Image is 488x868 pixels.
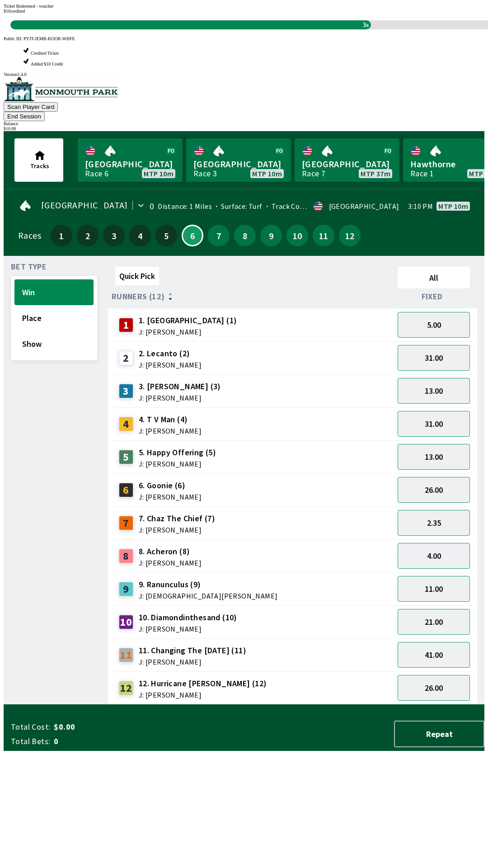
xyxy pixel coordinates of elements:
[119,417,133,431] div: 4
[112,293,165,300] span: Runners (12)
[139,328,237,335] span: J: [PERSON_NAME]
[425,386,443,396] span: 13.00
[427,320,441,330] span: 5.00
[425,452,443,462] span: 13.00
[139,678,267,689] span: 12. Hurricane [PERSON_NAME] (12)
[4,77,118,101] img: venue logo
[438,203,468,210] span: MTP 10m
[119,483,133,497] div: 6
[158,202,212,211] span: Distance: 1 Miles
[286,225,308,246] button: 10
[425,419,443,429] span: 31.00
[139,381,221,392] span: 3. [PERSON_NAME] (3)
[234,225,256,246] button: 8
[22,339,86,349] span: Show
[11,736,50,747] span: Total Bets:
[186,138,291,182] a: [GEOGRAPHIC_DATA]Race 3MTP 10m
[263,202,342,211] span: Track Condition: Firm
[210,232,227,239] span: 7
[139,394,221,401] span: J: [PERSON_NAME]
[139,546,202,557] span: 8. Acheron (8)
[112,292,394,301] div: Runners (12)
[398,411,470,437] button: 31.00
[155,225,177,246] button: 5
[139,612,237,623] span: 10. Diamondinthesand (10)
[139,414,202,425] span: 4. T V Man (4)
[77,225,99,246] button: 2
[119,549,133,563] div: 8
[339,225,361,246] button: 12
[425,650,443,660] span: 41.00
[398,345,470,371] button: 31.00
[394,292,474,301] div: Fixed
[4,36,484,41] div: Public ID:
[402,273,466,283] span: All
[85,158,175,170] span: [GEOGRAPHIC_DATA]
[402,729,476,739] span: Repeat
[53,232,70,239] span: 1
[398,576,470,602] button: 11.00
[119,450,133,464] div: 5
[139,427,202,434] span: J: [PERSON_NAME]
[119,516,133,530] div: 7
[23,36,75,41] span: PYJT-JEMR-KOOR-WHFE
[398,642,470,668] button: 41.00
[14,331,94,357] button: Show
[425,683,443,693] span: 26.00
[208,225,230,246] button: 7
[139,526,215,533] span: J: [PERSON_NAME]
[398,609,470,635] button: 21.00
[302,158,392,170] span: [GEOGRAPHIC_DATA]
[4,9,25,14] span: $ 10 credited
[119,615,133,629] div: 10
[398,267,470,288] button: All
[78,138,183,182] a: [GEOGRAPHIC_DATA]Race 6MTP 10m
[295,138,399,182] a: [GEOGRAPHIC_DATA]Race 7MTP 37m
[185,233,200,238] span: 6
[14,279,94,305] button: Win
[144,170,174,177] span: MTP 10m
[139,513,215,524] span: 7. Chaz The Chief (7)
[361,170,390,177] span: MTP 37m
[139,579,278,590] span: 9. Ranunculus (9)
[425,584,443,594] span: 11.00
[139,625,237,632] span: J: [PERSON_NAME]
[422,293,443,300] span: Fixed
[119,648,133,662] div: 11
[105,232,122,239] span: 3
[139,592,278,599] span: J: [DEMOGRAPHIC_DATA][PERSON_NAME]
[51,225,72,246] button: 1
[408,203,433,210] span: 3:10 PM
[41,202,128,209] span: [GEOGRAPHIC_DATA]
[398,312,470,338] button: 5.00
[4,72,484,77] div: Version 1.4.0
[427,551,441,561] span: 4.00
[315,232,332,239] span: 11
[139,645,246,656] span: 11. Changing The [DATE] (11)
[4,102,58,112] button: Scan Player Card
[289,232,306,239] span: 10
[131,232,149,239] span: 4
[115,267,159,285] button: Quick Pick
[398,675,470,701] button: 26.00
[182,225,203,246] button: 6
[119,681,133,695] div: 12
[119,582,133,596] div: 9
[119,351,133,365] div: 2
[22,313,86,323] span: Place
[139,447,216,458] span: 5. Happy Offering (5)
[260,225,282,246] button: 9
[54,722,196,732] span: $0.00
[54,736,196,747] span: 0
[263,232,280,239] span: 9
[193,158,284,170] span: [GEOGRAPHIC_DATA]
[427,518,441,528] span: 2.35
[14,138,63,182] button: Tracks
[119,384,133,398] div: 3
[410,170,434,177] div: Race 1
[31,51,59,56] span: Credited Ticket
[398,510,470,536] button: 2.35
[4,4,484,9] div: Ticket Redeemed - voucher
[129,225,151,246] button: 4
[212,202,263,211] span: Surface: Turf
